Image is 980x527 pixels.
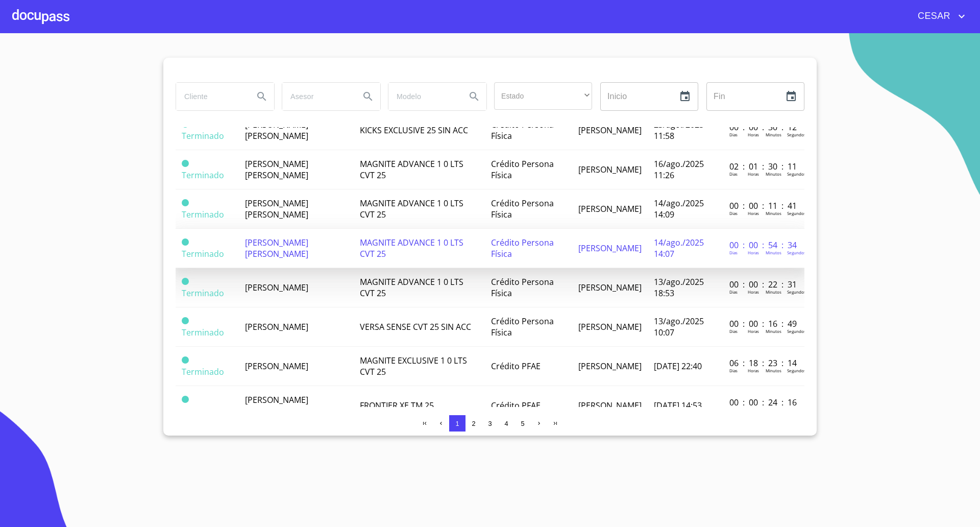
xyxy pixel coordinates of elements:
[729,210,738,216] p: Dias
[729,368,738,373] p: Dias
[360,321,471,332] span: VERSA SENSE CVT 25 SIN ACC
[748,289,759,295] p: Horas
[729,318,798,329] p: 00 : 00 : 16 : 49
[654,237,704,259] span: 14/ago./2025 14:07
[482,415,498,432] button: 3
[787,132,806,137] p: Segundos
[245,321,308,332] span: [PERSON_NAME]
[491,198,554,220] span: Crédito Persona Física
[729,132,738,137] p: Dias
[787,210,806,216] p: Segundos
[729,122,798,133] p: 00 : 00 : 30 : 12
[578,282,642,293] span: [PERSON_NAME]
[360,237,463,259] span: MAGNITE ADVANCE 1 0 LTS CVT 25
[787,289,806,295] p: Segundos
[578,361,642,372] span: [PERSON_NAME]
[766,250,781,255] p: Minutos
[472,420,475,427] span: 2
[360,355,467,377] span: MAGNITE EXCLUSIVE 1 0 LTS CVT 25
[729,239,798,251] p: 00 : 00 : 54 : 34
[729,171,738,177] p: Dias
[245,282,308,293] span: [PERSON_NAME]
[488,420,492,427] span: 3
[654,119,704,141] span: 23/ago./2025 11:58
[491,119,554,141] span: Crédito Persona Física
[356,84,380,109] button: Search
[250,84,274,109] button: Search
[748,132,759,137] p: Horas
[729,289,738,295] p: Dias
[176,83,246,110] input: search
[360,125,468,136] span: KICKS EXCLUSIVE 25 SIN ACC
[729,357,798,369] p: 06 : 18 : 23 : 14
[182,238,189,246] span: Terminado
[654,400,702,411] span: [DATE] 14:53
[729,279,798,290] p: 00 : 00 : 22 : 31
[494,82,592,110] div: ​
[462,84,486,109] button: Search
[182,209,224,220] span: Terminado
[578,125,642,136] span: [PERSON_NAME]
[787,328,806,334] p: Segundos
[521,420,524,427] span: 5
[182,356,189,364] span: Terminado
[748,250,759,255] p: Horas
[748,210,759,216] p: Horas
[654,316,704,338] span: 13/ago./2025 10:07
[182,130,224,141] span: Terminado
[766,132,781,137] p: Minutos
[182,248,224,259] span: Terminado
[787,368,806,373] p: Segundos
[654,361,702,372] span: [DATE] 22:40
[491,158,554,181] span: Crédito Persona Física
[360,400,434,411] span: FRONTIER XE TM 25
[282,83,352,110] input: search
[182,170,224,181] span: Terminado
[360,276,463,299] span: MAGNITE ADVANCE 1 0 LTS CVT 25
[578,243,642,254] span: [PERSON_NAME]
[245,237,308,259] span: [PERSON_NAME] [PERSON_NAME]
[748,368,759,373] p: Horas
[498,415,514,432] button: 4
[245,119,308,141] span: [PERSON_NAME] [PERSON_NAME]
[504,420,508,427] span: 4
[245,394,308,417] span: [PERSON_NAME] [PERSON_NAME]
[654,198,704,220] span: 14/ago./2025 14:09
[182,278,189,285] span: Terminado
[245,158,308,181] span: [PERSON_NAME] [PERSON_NAME]
[360,198,463,220] span: MAGNITE ADVANCE 1 0 LTS CVT 25
[182,405,224,417] span: Terminado
[729,161,798,172] p: 02 : 01 : 30 : 11
[910,8,968,25] button: account of current user
[578,321,642,332] span: [PERSON_NAME]
[182,160,189,167] span: Terminado
[729,397,798,408] p: 00 : 00 : 24 : 16
[455,420,459,427] span: 1
[491,316,554,338] span: Crédito Persona Física
[360,158,463,181] span: MAGNITE ADVANCE 1 0 LTS CVT 25
[182,288,224,299] span: Terminado
[491,400,541,411] span: Crédito PFAE
[729,200,798,211] p: 00 : 00 : 11 : 41
[182,327,224,338] span: Terminado
[245,361,308,372] span: [PERSON_NAME]
[578,400,642,411] span: [PERSON_NAME]
[388,83,458,110] input: search
[910,8,955,25] span: CESAR
[766,328,781,334] p: Minutos
[245,198,308,220] span: [PERSON_NAME] [PERSON_NAME]
[182,396,189,403] span: Terminado
[766,368,781,373] p: Minutos
[514,415,531,432] button: 5
[449,415,465,432] button: 1
[787,250,806,255] p: Segundos
[578,164,642,175] span: [PERSON_NAME]
[465,415,482,432] button: 2
[787,171,806,177] p: Segundos
[729,328,738,334] p: Dias
[182,199,189,206] span: Terminado
[182,317,189,324] span: Terminado
[748,328,759,334] p: Horas
[729,250,738,255] p: Dias
[766,289,781,295] p: Minutos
